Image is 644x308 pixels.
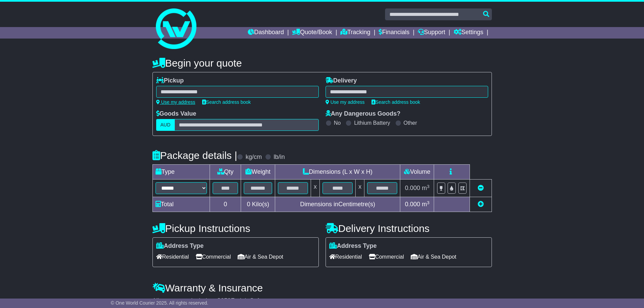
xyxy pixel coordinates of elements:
a: Remove this item [478,185,484,191]
label: Any Dangerous Goods? [326,110,401,118]
a: Settings [454,27,483,39]
span: Residential [329,252,362,262]
sup: 3 [427,184,430,189]
label: kg/cm [245,153,262,161]
span: m [422,201,430,208]
a: Financials [379,27,409,39]
h4: Begin your quote [152,57,492,69]
span: Commercial [369,252,404,262]
td: Qty [210,165,241,180]
span: 250 [221,297,231,304]
h4: Warranty & Insurance [152,282,492,293]
td: Kilo(s) [241,197,275,212]
span: © One World Courier 2025. All rights reserved. [111,300,209,306]
label: Lithium Battery [354,120,390,126]
span: Air & Sea Depot [238,252,283,262]
a: Use my address [156,99,195,105]
a: Support [418,27,445,39]
span: m [422,185,430,191]
td: Volume [400,165,434,180]
span: Residential [156,252,189,262]
a: Search address book [372,99,420,105]
a: Dashboard [248,27,284,39]
h4: Delivery Instructions [326,223,492,234]
td: 0 [210,197,241,212]
td: Total [152,197,210,212]
td: Weight [241,165,275,180]
a: Add new item [478,201,484,208]
label: Delivery [326,77,357,85]
label: lb/in [273,153,285,161]
span: Commercial [196,252,231,262]
td: Type [152,165,210,180]
label: Address Type [156,242,204,250]
span: 0 [247,201,250,208]
td: x [311,180,320,197]
h4: Pickup Instructions [152,223,319,234]
h4: Package details | [152,150,237,161]
td: x [356,180,364,197]
div: All our quotes include a $ FreightSafe warranty. [152,297,492,305]
sup: 3 [427,200,430,205]
a: Search address book [202,99,251,105]
label: Goods Value [156,110,196,118]
a: Use my address [326,99,365,105]
span: Air & Sea Depot [411,252,456,262]
label: Other [404,120,417,126]
span: 0.000 [405,185,420,191]
a: Quote/Book [292,27,332,39]
label: No [334,120,341,126]
label: AUD [156,119,175,131]
td: Dimensions (L x W x H) [275,165,400,180]
label: Address Type [329,242,377,250]
label: Pickup [156,77,184,85]
td: Dimensions in Centimetre(s) [275,197,400,212]
a: Tracking [340,27,370,39]
span: 0.000 [405,201,420,208]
